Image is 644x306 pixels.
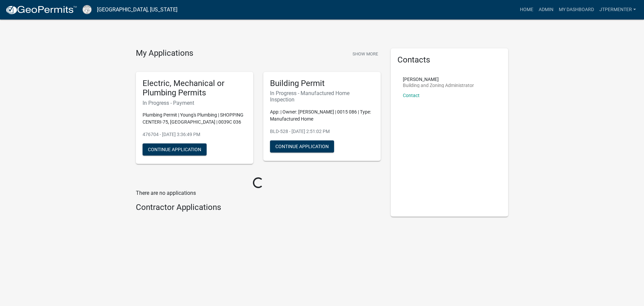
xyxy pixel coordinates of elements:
[597,3,639,16] a: jtpermenter
[270,79,374,88] h5: Building Permit
[536,3,556,16] a: Admin
[270,128,374,135] p: BLD-528 - [DATE] 2:51:02 PM
[517,3,536,16] a: Home
[136,203,381,215] wm-workflow-list-section: Contractor Applications
[270,108,374,123] p: App: | Owner: [PERSON_NAME] | 0015 086 | Type: Manufactured Home
[403,77,474,82] p: [PERSON_NAME]
[97,4,177,15] a: [GEOGRAPHIC_DATA], [US_STATE]
[350,48,381,59] button: Show More
[143,131,247,138] p: 476704 - [DATE] 3:36:49 PM
[136,48,193,58] h4: My Applications
[143,112,247,126] p: Plumbing Permit | Young's Plumbing | SHOPPING CENTERI-75, [GEOGRAPHIC_DATA] | 0039C 036
[270,140,334,152] button: Continue Application
[403,83,474,88] p: Building and Zoning Administrator
[556,3,597,16] a: My Dashboard
[143,100,247,106] h6: In Progress - Payment
[403,93,420,98] a: Contact
[143,79,247,98] h5: Electric, Mechanical or Plumbing Permits
[143,143,207,156] button: Continue Application
[136,203,381,212] h4: Contractor Applications
[136,189,381,197] p: There are no applications
[83,5,92,14] img: Cook County, Georgia
[270,90,374,103] h6: In Progress - Manufactured Home Inspection
[397,55,501,65] h5: Contacts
